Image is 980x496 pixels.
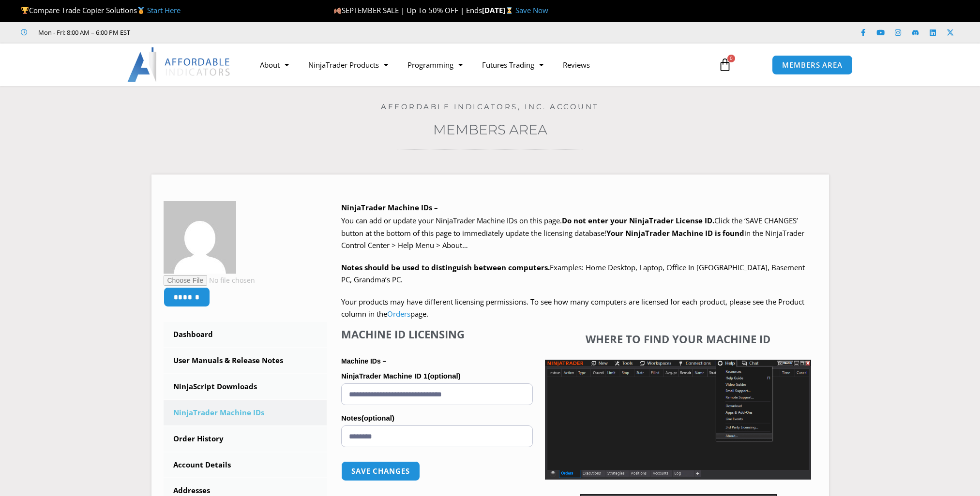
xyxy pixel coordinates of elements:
[472,54,553,76] a: Futures Trading
[341,203,438,212] b: NinjaTrader Machine IDs –
[482,5,515,15] strong: [DATE]
[164,201,236,274] img: e8feb1ff8a5dfe589b667e4ba2618df02988beae940df039e8f2b8c095e55221
[144,28,289,37] iframe: Customer reviews powered by Trustpilot
[341,461,420,481] button: Save changes
[341,369,533,383] label: NinjaTrader Machine ID 1
[164,452,327,478] a: Account Details
[727,55,735,62] span: 0
[147,5,181,15] a: Start Here
[562,216,714,225] b: Do not enter your NinjaTrader License ID.
[381,102,599,111] a: Affordable Indicators, Inc. Account
[164,322,327,347] a: Dashboard
[341,297,804,319] span: Your products may have different licensing permissions. To see how many computers are licensed fo...
[164,400,327,425] a: NinjaTrader Machine IDs
[506,7,513,14] img: ⌛
[164,426,327,452] a: Order History
[427,372,460,380] span: (optional)
[21,5,181,15] span: Compare Trade Copier Solutions
[782,61,843,69] span: MEMBERS AREA
[545,333,811,345] h4: Where to find your Machine ID
[515,5,548,15] a: Save Now
[164,374,327,399] a: NinjaScript Downloads
[299,54,398,76] a: NinjaTrader Products
[362,414,394,422] span: (optional)
[36,27,130,38] span: Mon - Fri: 8:00 AM – 6:00 PM EST
[704,51,746,79] a: 0
[341,216,804,250] span: Click the ‘SAVE CHANGES’ button at the bottom of this page to immediately update the licensing da...
[341,263,550,272] strong: Notes should be used to distinguish between computers.
[250,54,707,76] nav: Menu
[21,7,29,14] img: 🏆
[341,411,533,425] label: Notes
[341,263,805,285] span: Examples: Home Desktop, Laptop, Office In [GEOGRAPHIC_DATA], Basement PC, Grandma’s PC.
[545,360,811,480] img: Screenshot 2025-01-17 1155544 | Affordable Indicators – NinjaTrader
[772,55,853,75] a: MEMBERS AREA
[553,54,600,76] a: Reviews
[164,348,327,373] a: User Manuals & Release Notes
[433,121,547,138] a: Members Area
[387,309,410,319] a: Orders
[341,357,386,365] strong: Machine IDs –
[127,47,231,82] img: LogoAI | Affordable Indicators – NinjaTrader
[606,228,744,238] strong: Your NinjaTrader Machine ID is found
[137,7,145,14] img: 🥇
[333,5,482,15] span: SEPTEMBER SALE | Up To 50% OFF | Ends
[334,7,341,14] img: 🍂
[250,54,299,76] a: About
[341,216,562,225] span: You can add or update your NinjaTrader Machine IDs on this page.
[398,54,472,76] a: Programming
[341,328,533,340] h4: Machine ID Licensing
